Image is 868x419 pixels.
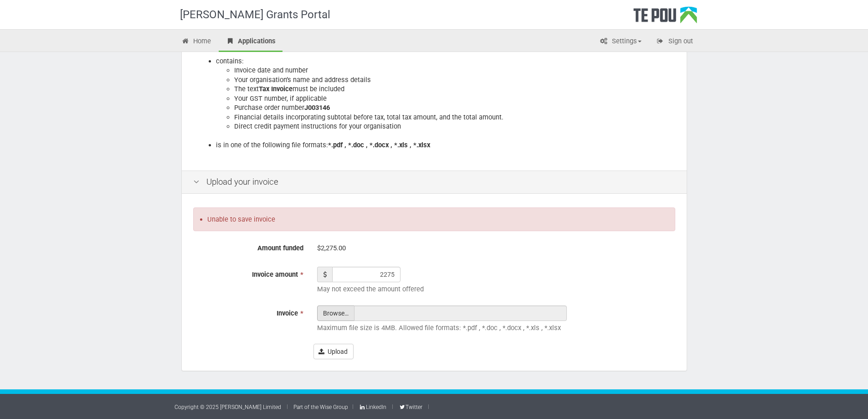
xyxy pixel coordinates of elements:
[317,240,675,256] div: $2,275.00
[219,32,282,52] a: Applications
[216,57,671,141] li: contains:
[207,215,668,224] li: Unable to save invoice
[175,404,281,410] a: Copyright © 2025 [PERSON_NAME] Limited
[175,32,218,52] a: Home
[633,6,697,29] div: Te Pou Logo
[259,85,293,93] b: Tax Invoice
[252,270,298,279] span: Invoice amount
[234,84,671,94] li: The text must be included
[234,103,671,113] li: Purchase order number
[649,32,700,52] a: Sign out
[234,75,671,85] li: Your organisation’s name and address details
[234,94,671,103] li: Your GST number, if applicable
[234,122,671,140] li: Direct credit payment instructions for your organisation
[304,103,330,112] b: J003146
[317,305,354,321] span: Browse…
[359,404,386,410] a: LinkedIn
[182,171,687,194] div: Upload your invoice
[313,344,354,359] button: Upload
[234,113,671,122] li: Financial details incorporating subtotal before tax, total tax amount, and the total amount.
[317,285,675,294] p: May not exceed the amount offered
[234,66,671,75] li: Invoice date and number
[328,141,430,149] b: *.pdf , *.doc , *.docx , *.xls , *.xlsx
[399,404,422,410] a: Twitter
[317,323,675,333] p: Maximum file size is 4MB. Allowed file formats: *.pdf , *.doc , *.docx , *.xls , *.xlsx
[277,309,298,317] span: Invoice
[186,240,310,253] label: Amount funded
[293,404,348,410] a: Part of the Wise Group
[216,140,671,150] li: is in one of the following file formats:
[593,32,648,52] a: Settings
